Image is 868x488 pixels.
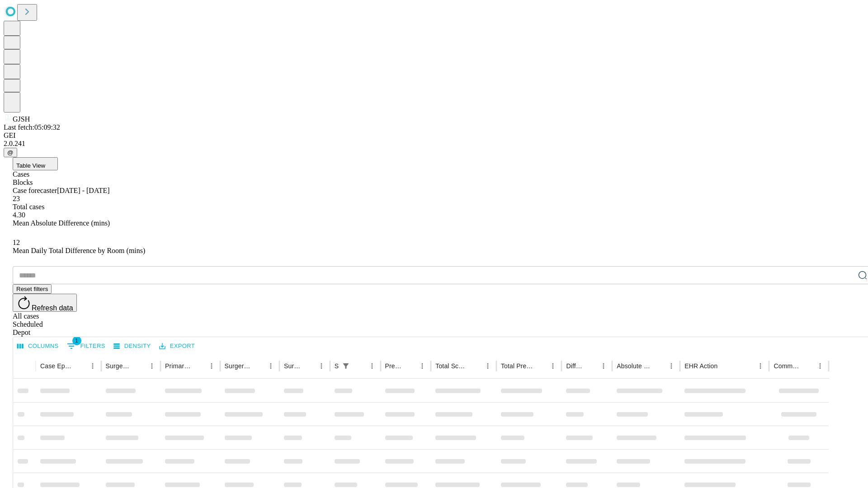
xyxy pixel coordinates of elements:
button: Sort [801,360,814,372]
button: Table View [13,157,58,170]
button: Sort [718,360,731,372]
div: Case Epic Id [40,362,73,370]
div: Total Scheduled Duration [435,362,468,370]
span: @ [7,149,14,156]
button: Sort [534,360,547,372]
div: GEI [4,131,864,140]
div: 1 active filter [340,360,352,372]
button: Menu [481,360,494,372]
div: Difference [566,362,584,370]
button: Menu [264,360,277,372]
span: Mean Daily Total Difference by Room (mins) [13,247,145,254]
span: Last fetch: 05:09:32 [4,123,60,131]
span: 12 [13,239,20,246]
button: Select columns [15,339,61,353]
div: Comments [774,362,800,370]
div: Predicted In Room Duration [385,362,403,370]
span: GJSH [13,115,30,123]
button: Menu [814,360,826,372]
button: Sort [74,360,86,372]
button: Refresh data [13,294,77,312]
button: Menu [146,360,158,372]
div: Total Predicted Duration [501,362,533,370]
button: Density [111,339,153,353]
button: Sort [652,360,665,372]
button: Sort [133,360,146,372]
button: Sort [252,360,264,372]
button: Show filters [340,360,352,372]
button: Menu [366,360,378,372]
div: Surgeon Name [106,362,132,370]
div: Surgery Date [284,362,302,370]
button: Sort [469,360,481,372]
button: Menu [86,360,99,372]
span: Mean Absolute Difference (mins) [13,219,110,227]
div: 2.0.241 [4,140,864,148]
button: Sort [403,360,416,372]
button: Menu [205,360,218,372]
button: Sort [353,360,366,372]
span: Case forecaster [13,187,57,194]
button: Export [157,339,197,353]
span: Refresh data [32,304,73,312]
div: Surgery Name [225,362,251,370]
button: Sort [302,360,315,372]
button: Menu [754,360,767,372]
span: Reset filters [16,286,48,292]
button: Menu [547,360,559,372]
div: EHR Action [684,362,717,370]
div: Absolute Difference [617,362,651,370]
button: Menu [315,360,328,372]
button: Sort [585,360,597,372]
span: 4.30 [13,211,25,219]
span: 23 [13,195,20,202]
button: Menu [416,360,429,372]
div: Primary Service [165,362,191,370]
button: Menu [597,360,610,372]
div: Scheduled In Room Duration [335,362,339,370]
button: Sort [193,360,205,372]
button: @ [4,148,17,157]
span: Table View [16,162,45,169]
span: Total cases [13,203,44,211]
span: [DATE] - [DATE] [57,187,109,194]
button: Reset filters [13,284,52,294]
span: 1 [72,336,81,345]
button: Menu [665,360,678,372]
button: Show filters [65,339,108,353]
